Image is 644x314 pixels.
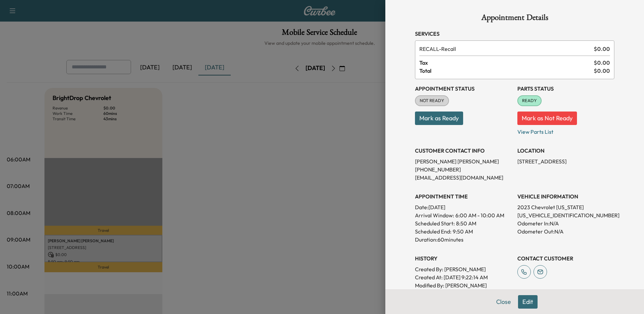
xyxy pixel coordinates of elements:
[517,219,614,227] p: Odometer In: N/A
[518,295,538,309] button: Edit
[517,203,614,211] p: 2023 Chevrolet [US_STATE]
[594,45,610,53] span: $ 0.00
[415,273,512,281] p: Created At : [DATE] 9:22:14 AM
[415,211,512,219] p: Arrival Window:
[415,30,614,38] h3: Services
[415,254,512,262] h3: History
[415,85,512,93] h3: Appointment Status
[419,45,591,53] span: Recall
[453,227,473,235] p: 9:50 AM
[517,254,614,262] h3: CONTACT CUSTOMER
[517,125,614,136] p: View Parts List
[594,59,610,67] span: $ 0.00
[415,112,463,125] button: Mark as Ready
[594,67,610,75] span: $ 0.00
[415,265,512,273] p: Created By : [PERSON_NAME]
[456,219,476,227] p: 8:50 AM
[419,67,594,75] span: Total
[517,157,614,165] p: [STREET_ADDRESS]
[517,147,614,155] h3: LOCATION
[415,227,451,235] p: Scheduled End:
[416,97,448,104] span: NOT READY
[517,85,614,93] h3: Parts Status
[455,211,504,219] span: 6:00 AM - 10:00 AM
[415,203,512,211] p: Date: [DATE]
[419,59,594,67] span: Tax
[415,147,512,155] h3: CUSTOMER CONTACT INFO
[517,227,614,235] p: Odometer Out: N/A
[415,192,512,200] h3: APPOINTMENT TIME
[415,157,512,165] p: [PERSON_NAME] [PERSON_NAME]
[415,174,512,182] p: [EMAIL_ADDRESS][DOMAIN_NAME]
[415,219,455,227] p: Scheduled Start:
[517,112,577,125] button: Mark as Not Ready
[415,281,512,289] p: Modified By : [PERSON_NAME]
[415,13,614,24] h1: Appointment Details
[415,165,512,174] p: [PHONE_NUMBER]
[415,235,512,244] p: Duration: 60 minutes
[517,211,614,219] p: [US_VEHICLE_IDENTIFICATION_NUMBER]
[517,192,614,200] h3: VEHICLE INFORMATION
[492,295,515,309] button: Close
[518,97,541,104] span: READY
